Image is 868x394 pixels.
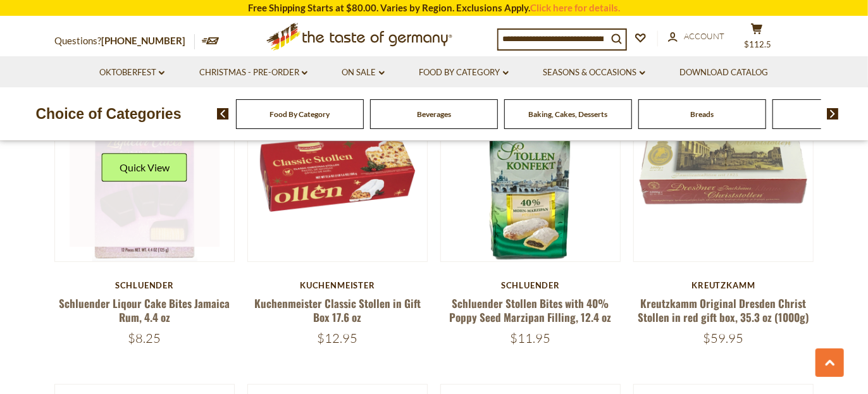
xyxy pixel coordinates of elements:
[247,280,428,290] div: Kuchenmeister
[55,82,234,261] img: Schluender Liqour Cake Bites Jamaica Rum, 4.4 oz
[745,39,772,49] span: $112.5
[254,295,421,324] a: Kuchenmeister Classic Stollen in Gift Box 17.6 oz
[543,66,645,80] a: Seasons & Occasions
[99,66,164,80] a: Oktoberfest
[704,330,744,346] span: $59.95
[450,295,612,324] a: Schluender Stollen Bites with 40% Poppy Seed Marzipan Filling, 12.4 oz
[684,31,724,41] span: Account
[691,109,714,119] a: Breads
[270,109,330,119] a: Food By Category
[827,108,839,120] img: next arrow
[668,30,724,44] a: Account
[738,23,776,54] button: $112.5
[59,295,230,324] a: Schluender Liqour Cake Bites Jamaica Rum, 4.4 oz
[248,82,427,261] img: Kuchenmeister Classic Stollen in Gift Box 17.6 oz
[633,280,814,290] div: Kreutzkamm
[217,108,229,120] img: previous arrow
[638,295,809,324] a: Kreutzkamm Original Dresden Christ Stollen in red gift box, 35.3 oz (1000g)
[634,82,813,261] img: Kreutzkamm Original Dresden Christ Stollen in red gift box, 35.3 oz (1000g)
[511,330,551,346] span: $11.95
[680,66,769,80] a: Download Catalog
[54,33,195,49] p: Questions?
[417,109,451,119] a: Beverages
[529,109,608,119] a: Baking, Cakes, Desserts
[101,35,185,46] a: [PHONE_NUMBER]
[530,2,620,13] a: Click here for details.
[54,280,235,290] div: Schluender
[102,153,187,182] button: Quick View
[317,330,357,346] span: $12.95
[419,66,509,80] a: Food By Category
[128,330,161,346] span: $8.25
[440,280,621,290] div: Schluender
[199,66,307,80] a: Christmas - PRE-ORDER
[441,82,620,261] img: Schluender Stollen Bites with 40% Poppy Seed Marzipan Filling, 12.4 oz
[342,66,385,80] a: On Sale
